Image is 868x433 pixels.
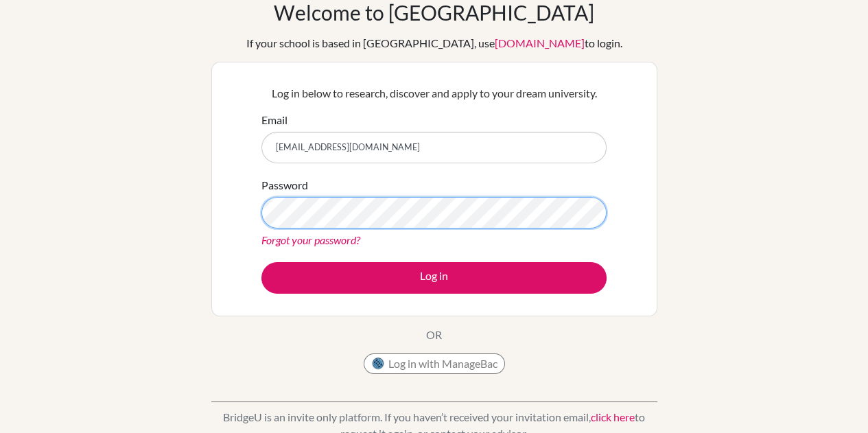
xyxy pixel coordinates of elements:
[426,327,442,343] p: OR
[261,85,607,102] p: Log in below to research, discover and apply to your dream university.
[261,233,360,246] a: Forgot your password?
[364,353,505,374] button: Log in with ManageBac
[246,35,622,51] div: If your school is based in [GEOGRAPHIC_DATA], use to login.
[591,410,635,423] a: click here
[261,112,288,128] label: Email
[261,177,308,194] label: Password
[261,262,607,294] button: Log in
[495,36,585,49] a: [DOMAIN_NAME]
